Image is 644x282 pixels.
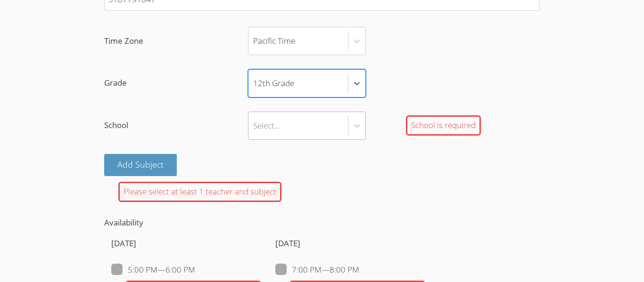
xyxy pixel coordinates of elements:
div: School is required [406,115,481,136]
span: Grade [104,76,248,90]
h4: [DATE] [111,237,261,250]
input: Time ZonePacific Time [253,30,254,52]
h4: [DATE] [275,237,425,250]
div: 12th Grade [253,76,294,90]
button: Add Subject [104,154,177,176]
label: 5:00 PM — 6:00 PM [111,264,195,276]
div: Select... [253,119,280,132]
div: Please select at least 1 teacher and subject [118,182,281,202]
input: SchoolSelect...School is required [253,115,254,137]
span: Availability [104,217,143,228]
label: 7:00 PM — 8:00 PM [275,264,359,276]
span: Time Zone [104,34,248,48]
div: Pacific Time [253,34,295,48]
span: School [104,119,248,132]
